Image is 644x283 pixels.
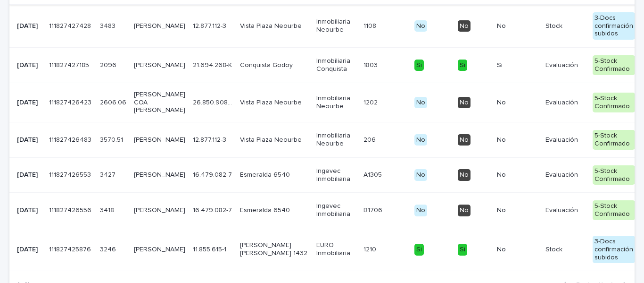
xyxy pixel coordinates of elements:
p: Esmeralda 6540 [240,206,309,214]
p: A1305 [363,169,384,179]
p: No [497,99,538,107]
p: No [497,22,538,30]
p: Ingevec Inmobiliaria [316,202,356,218]
p: B1706 [363,205,384,214]
p: 26.850.908-9 [193,97,234,107]
div: Si [414,60,424,71]
p: 1803 [363,60,380,69]
p: 111827425876 [49,244,93,254]
p: [PERSON_NAME] [134,171,185,179]
div: No [414,20,427,32]
p: 1108 [363,20,378,30]
p: 11.855.615-1 [193,244,228,254]
p: [PERSON_NAME] [134,136,185,144]
p: 3483 [100,20,117,30]
p: Stock [545,246,585,254]
p: Inmobiliaria Neourbe [316,94,356,111]
p: Vista Plaza Neourbe [240,22,309,30]
p: 3427 [100,169,117,179]
p: Evaluación [545,136,585,144]
div: No [458,97,471,109]
div: No [414,97,427,109]
p: [PERSON_NAME] [134,22,185,30]
p: Vista Plaza Neourbe [240,136,309,144]
p: Inmobiliaria Neourbe [316,18,356,34]
div: Si [458,60,467,71]
div: 3-Docs confirmación subidos [593,12,635,40]
div: No [458,20,471,32]
div: 5-Stock Confirmado [593,93,635,112]
div: 3-Docs confirmación subidos [593,236,635,263]
p: Evaluación [545,99,585,107]
div: No [458,169,471,181]
p: [PERSON_NAME] [134,246,185,254]
p: [DATE] [17,171,41,179]
p: [DATE] [17,61,41,69]
p: 111827426483 [49,134,93,144]
p: 12.877.112-3 [193,20,228,30]
p: 12.877.112-3 [193,134,228,144]
p: EURO Inmobiliaria [316,241,356,257]
p: [DATE] [17,136,41,144]
p: Si [497,61,538,69]
div: Si [414,244,424,256]
p: 111827427428 [49,20,93,30]
p: [PERSON_NAME] [PERSON_NAME] 1432 [240,241,309,257]
p: 1210 [363,244,378,254]
p: Inmobiliaria Conquista [316,57,356,73]
p: [PERSON_NAME] [134,206,185,214]
p: No [497,206,538,214]
p: [DATE] [17,206,41,214]
p: No [497,246,538,254]
p: Inmobiliaria Neourbe [316,132,356,148]
p: 3418 [100,205,116,214]
p: [PERSON_NAME] [134,61,185,69]
p: [PERSON_NAME] COA [PERSON_NAME] [134,91,185,114]
p: No [497,171,538,179]
div: No [458,205,471,216]
p: Evaluación [545,171,585,179]
p: Evaluación [545,61,585,69]
p: 206 [363,134,378,144]
p: 16.479.082-7 [193,169,234,179]
p: 3570.51 [100,134,125,144]
p: 21.694.268-K [193,60,234,69]
p: [DATE] [17,22,41,30]
div: No [414,134,427,146]
div: 5-Stock Confirmado [593,130,635,150]
p: Conquista Godoy [240,61,309,69]
p: [DATE] [17,246,41,254]
p: Esmeralda 6540 [240,171,309,179]
div: Si [458,244,467,256]
p: No [497,136,538,144]
p: Evaluación [545,206,585,214]
div: No [414,205,427,216]
p: 3246 [100,244,118,254]
p: 1202 [363,97,380,107]
p: 16.479.082-7 [193,205,234,214]
p: 2096 [100,60,118,69]
p: 2606.06 [100,97,128,107]
p: 111827426556 [49,205,93,214]
div: 5-Stock Confirmado [593,200,635,220]
div: 5-Stock Confirmado [593,165,635,185]
p: Vista Plaza Neourbe [240,99,309,107]
p: 111827426553 [49,169,93,179]
p: 111827426423 [49,97,93,107]
div: No [414,169,427,181]
p: [DATE] [17,99,41,107]
div: No [458,134,471,146]
div: 5-Stock Confirmado [593,55,635,75]
p: Stock [545,22,585,30]
p: Ingevec Inmobiliaria [316,167,356,183]
p: 111827427185 [49,60,91,69]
